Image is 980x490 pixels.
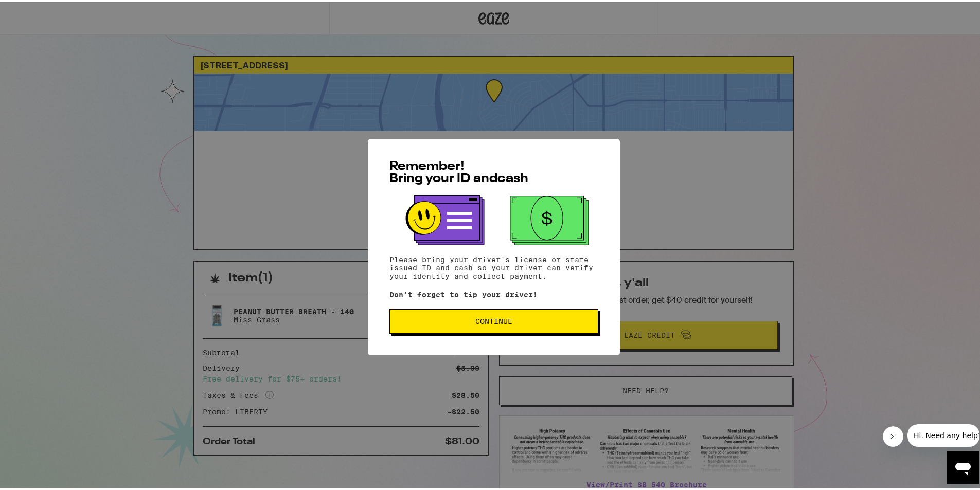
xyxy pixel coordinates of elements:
[883,424,903,445] iframe: Close message
[389,253,598,278] p: Please bring your driver's license or state issued ID and cash so your driver can verify your ide...
[389,288,598,297] p: Don't forget to tip your driver!
[475,316,512,323] span: Continue
[389,307,598,332] button: Continue
[6,7,74,15] span: Hi. Need any help?
[947,449,979,482] iframe: Button to launch messaging window
[907,422,979,445] iframe: Message from company
[389,158,528,183] span: Remember! Bring your ID and cash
